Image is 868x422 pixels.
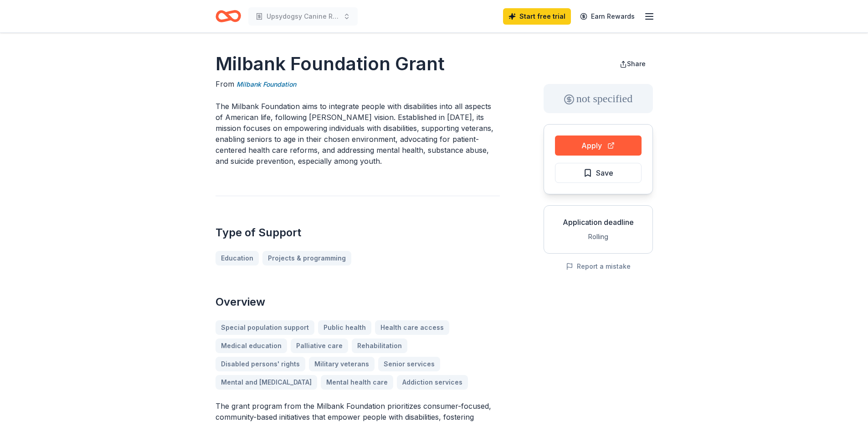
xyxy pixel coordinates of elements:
[216,295,500,309] h2: Overview
[555,163,642,183] button: Save
[216,51,500,77] h1: Milbank Foundation Grant
[612,55,653,73] button: Share
[262,251,351,266] a: Projects & programming
[216,225,500,240] h2: Type of Support
[216,78,500,90] div: From
[596,167,613,179] span: Save
[503,8,571,25] a: Start free trial
[566,261,631,272] button: Report a mistake
[555,135,642,156] button: Apply
[627,60,646,68] span: Share
[236,79,296,90] a: Milbank Foundation
[216,101,500,167] p: The Milbank Foundation aims to integrate people with disabilities into all aspects of American li...
[544,84,653,113] div: not specified
[551,231,645,242] div: Rolling
[248,7,358,26] button: Upsydogsy Canine Rescue
[216,5,241,27] a: Home
[267,11,339,22] span: Upsydogsy Canine Rescue
[551,217,645,228] div: Application deadline
[216,251,259,266] a: Education
[575,8,640,25] a: Earn Rewards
